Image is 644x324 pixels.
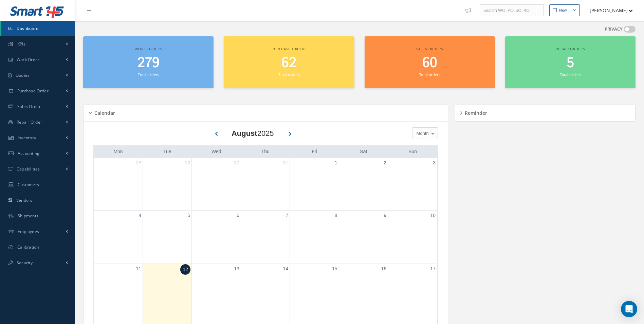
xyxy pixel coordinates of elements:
[382,211,388,220] a: August 9, 2025
[83,36,214,88] a: Work orders 279 Total orders
[260,147,271,156] a: Thursday
[135,47,162,51] span: Work orders
[621,301,637,317] div: Open Intercom Messenger
[16,197,33,203] span: Vendors
[17,260,33,266] span: Security
[17,119,42,125] span: Repair Order
[284,211,290,220] a: August 7, 2025
[17,57,40,62] span: Work Order
[290,210,339,264] td: August 8, 2025
[559,7,567,13] div: New
[567,53,574,73] span: 5
[463,108,487,116] h5: Reminder
[134,158,143,168] a: July 28, 2025
[138,72,159,77] small: Total orders
[331,264,339,274] a: August 15, 2025
[235,211,241,220] a: August 6, 2025
[605,26,623,33] label: PRIVACY
[380,264,388,274] a: August 16, 2025
[583,4,633,17] button: [PERSON_NAME]
[143,158,191,211] td: July 29, 2025
[232,128,274,139] div: 2025
[17,88,49,94] span: Purchase Order
[382,158,388,168] a: August 2, 2025
[134,264,143,274] a: August 11, 2025
[333,158,339,168] a: August 1, 2025
[339,158,388,211] td: August 2, 2025
[192,158,241,211] td: July 30, 2025
[416,47,443,51] span: Sales orders
[18,229,39,234] span: Employees
[17,104,41,109] span: Sales Order
[94,210,143,264] td: August 4, 2025
[419,72,440,77] small: Total orders
[184,158,192,168] a: July 29, 2025
[560,72,581,77] small: Total orders
[17,25,39,31] span: Dashboard
[333,211,339,220] a: August 8, 2025
[407,147,418,156] a: Sunday
[431,158,437,168] a: August 3, 2025
[137,211,143,220] a: August 4, 2025
[422,53,437,73] span: 60
[17,41,25,47] span: KPIs
[282,264,290,274] a: August 14, 2025
[18,182,39,187] span: Customers
[429,264,437,274] a: August 17, 2025
[1,21,75,36] a: Dashboard
[180,264,190,275] a: August 12, 2025
[549,4,580,16] button: New
[429,211,437,220] a: August 10, 2025
[281,53,296,73] span: 62
[290,158,339,211] td: August 1, 2025
[278,72,299,77] small: Total orders
[272,47,307,51] span: Purchase orders
[17,166,40,172] span: Capabilities
[339,210,388,264] td: August 9, 2025
[16,72,30,78] span: Quotes
[17,244,39,250] span: Calibration
[232,129,257,138] b: August
[143,210,191,264] td: August 5, 2025
[192,210,241,264] td: August 6, 2025
[388,158,437,211] td: August 3, 2025
[480,4,544,17] input: Search WO, PO, SO, RO
[233,264,241,274] a: August 13, 2025
[505,36,636,88] a: Repair orders 5 Total orders
[241,210,290,264] td: August 7, 2025
[233,158,241,168] a: July 30, 2025
[186,211,192,220] a: August 5, 2025
[224,36,354,88] a: Purchase orders 62 Total orders
[210,147,223,156] a: Wednesday
[18,150,40,156] span: Accounting
[162,147,173,156] a: Tuesday
[556,47,585,51] span: Repair orders
[241,158,290,211] td: July 31, 2025
[92,108,115,116] h5: Calendar
[282,158,290,168] a: July 31, 2025
[112,147,124,156] a: Monday
[415,130,429,137] span: Month
[358,147,368,156] a: Saturday
[310,147,318,156] a: Friday
[18,135,36,141] span: Inventory
[137,53,160,73] span: 279
[94,158,143,211] td: July 28, 2025
[365,36,495,88] a: Sales orders 60 Total orders
[388,210,437,264] td: August 10, 2025
[18,213,39,219] span: Shipments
